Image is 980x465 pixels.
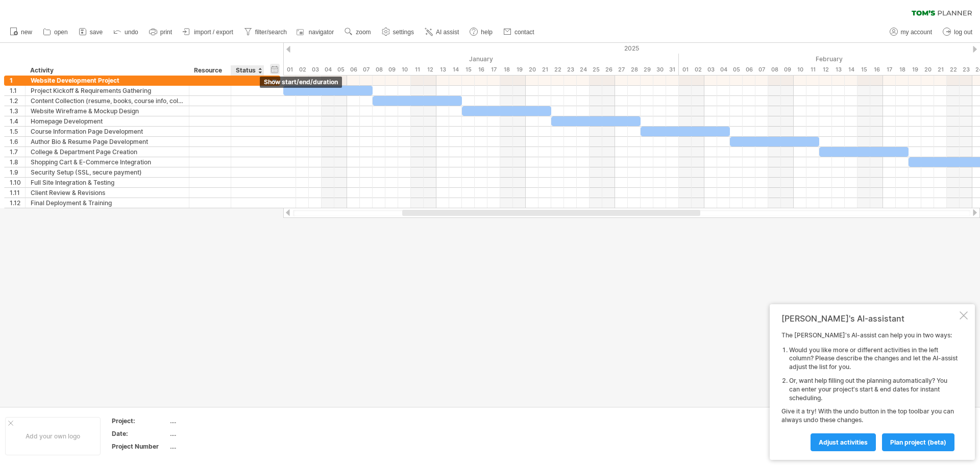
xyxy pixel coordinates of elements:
[692,64,704,75] div: Sunday, 2 February 2025
[241,26,290,39] a: filter/search
[111,26,141,39] a: undo
[31,198,184,208] div: Final Deployment & Training
[360,64,373,75] div: Tuesday, 7 January 2025
[30,65,183,76] div: Activity
[31,167,184,177] div: Security Setup (SSL, secure payment)
[90,29,103,36] span: save
[449,64,462,75] div: Tuesday, 14 January 2025
[934,64,947,75] div: Friday, 21 February 2025
[513,64,526,75] div: Sunday, 19 January 2025
[909,64,921,75] div: Wednesday, 19 February 2025
[789,346,958,372] li: Would you like more or different activities in the left column? Please describe the changes and l...
[170,442,256,451] div: ....
[31,116,184,126] div: Homepage Development
[31,127,184,136] div: Course Information Page Development
[781,331,958,451] div: The [PERSON_NAME]'s AI-assist can help you in two ways: Give it a try! With the undo button in th...
[10,178,25,187] div: 1.10
[170,417,256,425] div: ....
[31,178,184,187] div: Full Site Integration & Testing
[54,29,68,36] span: open
[10,157,25,167] div: 1.8
[31,137,184,146] div: Author Bio & Resume Page Development
[31,106,184,116] div: Website Wireframe & Mockup Design
[901,29,932,36] span: my account
[5,417,101,455] div: Add your own logo
[487,64,500,75] div: Friday, 17 January 2025
[896,64,909,75] div: Tuesday, 18 February 2025
[31,188,184,198] div: Client Review & Revisions
[882,433,954,451] a: plan project (beta)
[10,116,25,126] div: 1.4
[10,167,25,177] div: 1.9
[160,29,172,36] span: print
[398,64,411,75] div: Friday, 10 January 2025
[424,64,436,75] div: Sunday, 12 January 2025
[170,429,256,438] div: ....
[832,64,845,75] div: Thursday, 13 February 2025
[845,64,857,75] div: Friday, 14 February 2025
[296,64,309,75] div: Thursday, 2 January 2025
[743,64,755,75] div: Thursday, 6 February 2025
[76,26,106,39] a: save
[653,64,666,75] div: Thursday, 30 January 2025
[31,96,184,106] div: Content Collection (resume, books, course info, college details)
[789,377,958,402] li: Or, want help filling out the planning automatically? You can enter your project's start & end da...
[590,64,602,75] div: Saturday, 25 January 2025
[890,438,946,446] span: plan project (beta)
[322,64,334,75] div: Saturday, 4 January 2025
[819,438,868,446] span: Adjust activities
[717,64,730,75] div: Tuesday, 4 February 2025
[794,64,806,75] div: Monday, 10 February 2025
[679,64,692,75] div: Saturday, 1 February 2025
[112,417,168,425] div: Project:
[462,64,475,75] div: Wednesday, 15 January 2025
[255,29,287,36] span: filter/search
[411,64,424,75] div: Saturday, 11 January 2025
[954,29,972,36] span: log out
[436,64,449,75] div: Monday, 13 January 2025
[31,76,184,85] div: Website Development Project
[283,54,679,64] div: January 2025
[526,64,538,75] div: Monday, 20 January 2025
[755,64,768,75] div: Friday, 7 February 2025
[7,26,35,39] a: new
[31,147,184,157] div: College & Department Page Creation
[806,64,819,75] div: Tuesday, 11 February 2025
[615,64,628,75] div: Monday, 27 January 2025
[819,64,832,75] div: Wednesday, 12 February 2025
[947,64,960,75] div: Saturday, 22 February 2025
[373,64,385,75] div: Wednesday, 8 January 2025
[309,64,322,75] div: Friday, 3 January 2025
[385,64,398,75] div: Thursday, 9 January 2025
[564,64,577,75] div: Thursday, 23 January 2025
[146,26,175,39] a: print
[887,26,935,39] a: my account
[781,313,958,324] div: [PERSON_NAME]'s AI-assistant
[921,64,934,75] div: Thursday, 20 February 2025
[883,64,896,75] div: Monday, 17 February 2025
[857,64,870,75] div: Saturday, 15 February 2025
[768,64,781,75] div: Saturday, 8 February 2025
[180,26,236,39] a: import / export
[295,26,337,39] a: navigator
[577,64,590,75] div: Friday, 24 January 2025
[21,29,32,36] span: new
[393,29,414,36] span: settings
[500,64,513,75] div: Saturday, 18 January 2025
[538,64,551,75] div: Tuesday, 21 January 2025
[10,96,25,106] div: 1.2
[379,26,417,39] a: settings
[514,29,534,36] span: contact
[704,64,717,75] div: Monday, 3 February 2025
[194,65,225,76] div: Resource
[641,64,653,75] div: Wednesday, 29 January 2025
[10,147,25,157] div: 1.7
[112,429,168,438] div: Date:
[112,442,168,451] div: Project Number
[283,64,296,75] div: Wednesday, 1 January 2025
[10,86,25,95] div: 1.1
[422,26,462,39] a: AI assist
[10,188,25,198] div: 1.11
[40,26,71,39] a: open
[10,76,25,85] div: 1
